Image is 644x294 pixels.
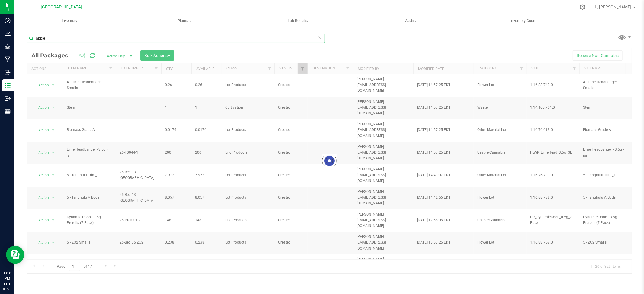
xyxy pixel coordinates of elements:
[318,34,322,42] span: Clear
[5,69,11,75] inline-svg: Inbound
[241,14,354,27] a: Lab Results
[128,18,241,24] span: Plants
[6,246,24,264] iframe: Resource center
[355,18,467,24] span: Audit
[14,18,128,24] span: Inventory
[468,14,581,27] a: Inventory Counts
[5,43,11,50] inline-svg: Grow
[5,18,11,24] inline-svg: Dashboard
[502,18,547,24] span: Inventory Counts
[27,34,325,43] input: Search Package ID, Item Name, SKU, Lot or Part Number...
[5,95,11,101] inline-svg: Outbound
[579,4,586,10] div: Manage settings
[41,5,82,10] span: [GEOGRAPHIC_DATA]
[280,18,316,24] span: Lab Results
[5,56,11,62] inline-svg: Manufacturing
[3,287,12,291] p: 09/23
[3,270,12,287] p: 03:31 PM EDT
[5,82,11,88] inline-svg: Inventory
[5,30,11,37] inline-svg: Analytics
[593,5,633,9] span: Hi, [PERSON_NAME]!
[354,14,468,27] a: Audit
[5,108,11,114] inline-svg: Reports
[14,14,128,27] a: Inventory
[128,14,241,27] a: Plants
